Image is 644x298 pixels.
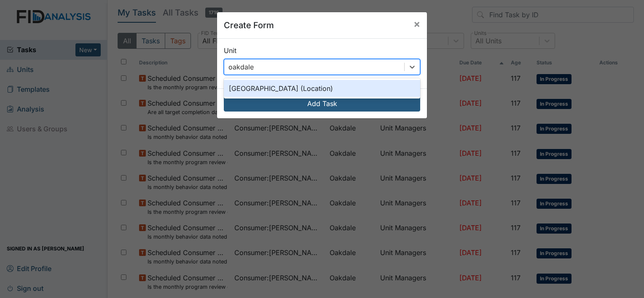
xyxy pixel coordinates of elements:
[413,18,420,30] span: ×
[224,19,274,32] h5: Create Form
[224,45,236,56] label: Unit
[407,12,427,36] button: Close
[224,80,420,97] div: [GEOGRAPHIC_DATA] (Location)
[224,96,420,112] button: Add Task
